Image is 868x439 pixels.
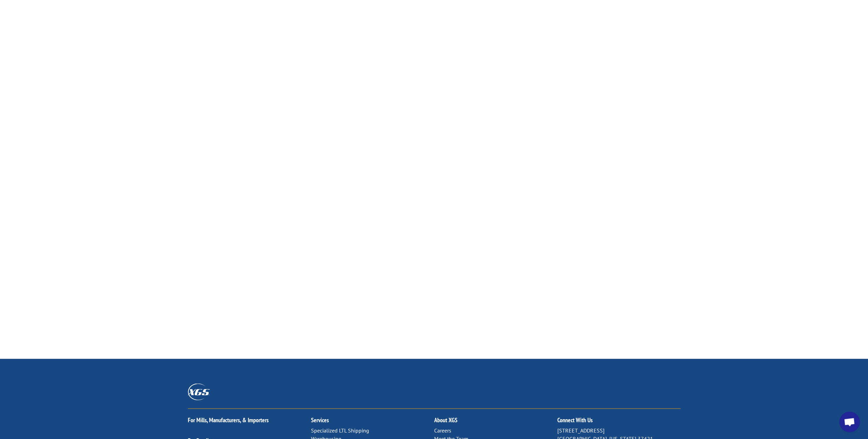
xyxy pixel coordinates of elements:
h2: Connect With Us [557,417,681,426]
a: About XGS [434,416,457,424]
a: For Mills, Manufacturers, & Importers [188,416,269,424]
img: XGS_Logos_ALL_2024_All_White [188,383,210,400]
div: Open chat [839,412,860,432]
a: Careers [434,427,451,434]
a: Specialized LTL Shipping [311,427,369,434]
a: Services [311,416,329,424]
